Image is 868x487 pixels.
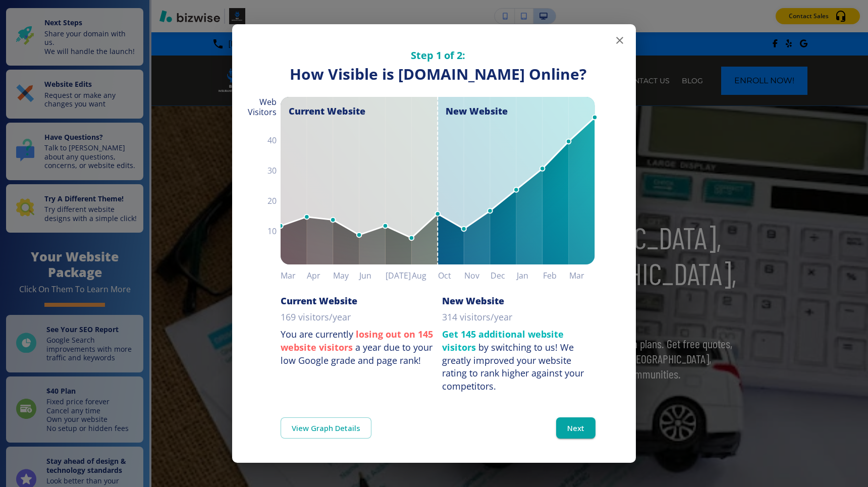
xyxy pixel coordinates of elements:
h6: New Website [442,295,504,307]
h6: Feb [543,268,569,283]
h6: [DATE] [386,268,412,283]
h6: Oct [438,268,464,283]
h6: Dec [491,268,517,283]
strong: losing out on 145 website visitors [281,328,433,353]
div: We greatly improved your website rating to rank higher against your competitors. [442,341,584,392]
h6: Apr [307,268,333,283]
button: Next [556,417,595,439]
p: by switching to us! [442,328,595,393]
p: 169 visitors/year [281,311,351,324]
p: You are currently a year due to your low Google grade and page rank! [281,328,434,367]
h6: Jan [517,268,543,283]
h6: May [333,268,359,283]
h6: Jun [359,268,386,283]
strong: Get 145 additional website visitors [442,328,564,353]
p: 314 visitors/year [442,311,512,324]
h6: Aug [412,268,438,283]
h6: Mar [569,268,595,283]
h6: Current Website [281,295,357,307]
h6: Mar [281,268,307,283]
a: View Graph Details [281,417,371,439]
h6: Nov [464,268,491,283]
